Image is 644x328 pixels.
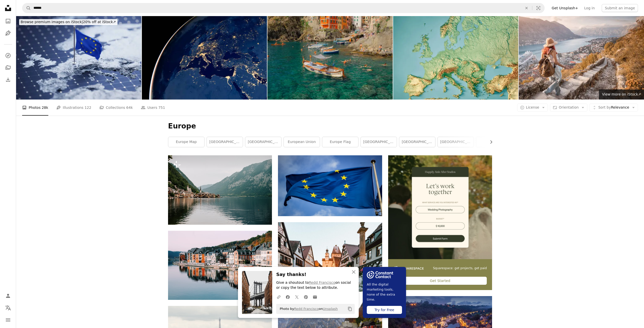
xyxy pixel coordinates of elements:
button: Copy to clipboard [346,305,354,313]
a: Photos [3,16,13,26]
img: Scenic view of Cinque Terre at Mediterranean coast [267,16,393,100]
h1: Europe [168,122,492,131]
img: white and pink petaled flowers on metal fence near concrete houses and tower at daytime [278,222,382,292]
a: travel [476,137,512,147]
button: Orientation [550,104,587,112]
a: europe flag [322,137,358,147]
button: Language [3,303,13,313]
span: Browse premium images on iStock | [21,20,83,24]
a: Collections 64k [99,100,133,116]
a: a small village on the shore of a lake [168,188,272,192]
span: Squarespace: get projects, get paid [433,266,487,270]
a: assorted-color of houses near lake [168,263,272,267]
span: Orientation [559,105,579,109]
img: a small village on the shore of a lake [168,155,272,225]
button: Search Unsplash [22,3,31,13]
a: europe map [168,137,204,147]
a: Download History [3,75,13,85]
a: Squarespace: get projects, get paidGet Started [388,155,492,290]
span: 122 [85,105,91,110]
a: Share over email [310,292,319,302]
span: 751 [158,105,165,110]
a: [GEOGRAPHIC_DATA] [207,137,243,147]
a: All the digital marketing tools, none of the extra time.Try for Free [363,267,406,318]
a: Illustrations 122 [56,100,91,116]
a: european union [284,137,320,147]
p: Give a shoutout to on social or copy the text below to attribute. [276,280,355,290]
img: file-1747939142011-51e5cc87e3c9 [393,266,424,271]
a: [GEOGRAPHIC_DATA] [361,137,397,147]
a: Browse premium images on iStock|20% off at iStock↗ [16,16,120,28]
a: Share on Pinterest [301,292,310,302]
a: Share on Facebook [283,292,292,302]
a: Illustrations [3,28,13,38]
a: Get Unsplash+ [549,4,581,12]
a: Unsplash [323,307,338,311]
div: Try for Free [367,306,402,314]
img: file-1747939393036-2c53a76c450aimage [388,155,492,259]
span: All the digital marketing tools, none of the extra time. [367,282,402,302]
button: Submit an image [602,4,638,12]
a: Log in [581,4,598,12]
span: Sort by [598,105,611,109]
a: Redd Francisco [294,307,319,311]
img: Western Europe 3D Render Topographic Map Color [393,16,518,100]
a: Log in / Sign up [3,291,13,301]
button: Visual search [532,3,544,13]
a: Collections [3,63,13,73]
form: Find visuals sitewide [22,3,545,13]
a: Explore [3,51,13,61]
a: Redd Francisco [309,280,335,285]
img: Earth at night, City Lights of Europe. Elements of this image furnished by NASA. [142,16,267,100]
a: [GEOGRAPHIC_DATA] [438,137,474,147]
button: Clear [521,3,532,13]
span: View more on iStock ↗ [602,92,641,96]
span: 64k [126,105,133,110]
a: white and pink petaled flowers on metal fence near concrete houses and tower at daytime [278,254,382,259]
a: Users 751 [141,100,165,116]
a: View more on iStock↗ [599,89,644,100]
a: blue and yellow star flag [278,183,382,188]
button: scroll list to the right [487,137,492,147]
a: [GEOGRAPHIC_DATA] [399,137,435,147]
span: License [526,105,539,109]
h3: Say thanks! [276,271,355,278]
span: Photo by on [277,305,338,313]
img: Flag of European Union waving on pole on the 3d topographic map surface and abstract background w... [16,16,141,100]
span: 20% off at iStock ↗ [21,20,116,24]
button: Menu [3,315,13,325]
img: Female tourist descending ancient stone steps, savoring breathtaking view of Kotor bay at sunset ... [519,16,644,100]
a: [GEOGRAPHIC_DATA] [245,137,281,147]
button: License [517,104,548,112]
button: Sort byRelevance [589,104,638,112]
img: file-1754318165549-24bf788d5b37 [367,271,393,278]
img: blue and yellow star flag [278,155,382,216]
div: Get Started [393,277,487,285]
a: Share on Twitter [292,292,301,302]
img: assorted-color of houses near lake [168,231,272,300]
span: Relevance [598,105,629,110]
